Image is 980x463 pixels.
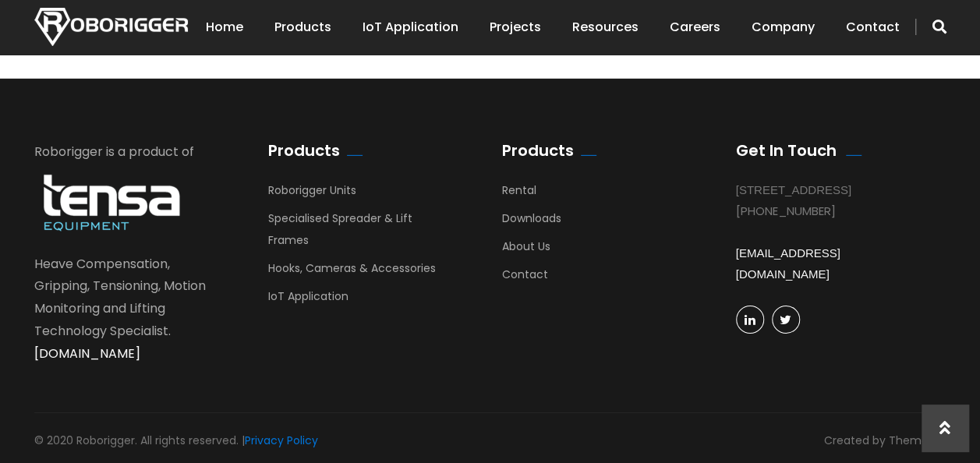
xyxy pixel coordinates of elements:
[268,210,412,256] a: Specialised Spreader & Lift Frames
[268,182,356,206] a: Roborigger Units
[34,141,221,366] div: Roborigger is a product of Heave Compensation, Gripping, Tensioning, Motion Monitoring and Liftin...
[736,200,923,221] div: [PHONE_NUMBER]
[268,260,436,284] a: Hooks, Cameras & Accessories
[268,141,340,160] h2: Products
[206,3,243,51] a: Home
[736,141,837,160] h2: Get In Touch
[34,345,140,362] a: [DOMAIN_NAME]
[502,239,550,262] a: About Us
[752,3,815,51] a: Company
[670,3,720,51] a: Careers
[274,3,331,51] a: Products
[736,306,764,334] a: linkedin
[736,246,840,281] a: [EMAIL_ADDRESS][DOMAIN_NAME]
[846,3,900,51] a: Contact
[34,430,318,451] div: © 2020 Roborigger. All rights reserved. |
[245,433,318,448] a: Privacy Policy
[572,3,639,51] a: Resources
[736,179,923,200] div: [STREET_ADDRESS]
[824,430,946,451] div: Created by ThemeArc
[502,267,548,290] a: Contact
[363,3,458,51] a: IoT Application
[502,210,561,234] a: Downloads
[502,141,574,160] h2: Products
[34,8,188,46] img: Nortech
[502,182,536,206] a: Rental
[490,3,541,51] a: Projects
[772,306,800,334] a: Twitter
[268,288,348,312] a: IoT Application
